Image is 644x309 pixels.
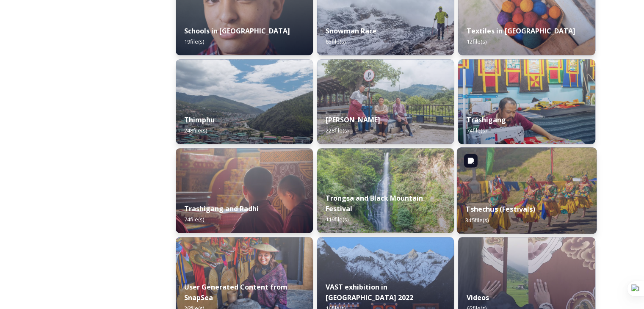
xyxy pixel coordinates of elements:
[184,38,204,45] span: 19 file(s)
[326,193,423,213] strong: Trongsa and Black Mountain Festival
[326,127,348,134] span: 228 file(s)
[467,293,489,302] strong: Videos
[326,282,413,302] strong: VAST exhibition in [GEOGRAPHIC_DATA] 2022
[326,215,348,223] span: 119 file(s)
[326,115,380,124] strong: [PERSON_NAME]
[184,204,259,213] strong: Trashigang and Radhi
[326,38,345,45] span: 65 file(s)
[466,216,489,223] span: 345 file(s)
[184,282,287,302] strong: User Generated Content from SnapSea
[184,26,290,36] strong: Schools in [GEOGRAPHIC_DATA]
[317,59,454,144] img: Trashi%2520Yangtse%2520090723%2520by%2520Amp%2520Sripimanwat-187.jpg
[467,115,506,124] strong: Trashigang
[176,59,313,144] img: Thimphu%2520190723%2520by%2520Amp%2520Sripimanwat-43.jpg
[317,148,454,233] img: 2022-10-01%252018.12.56.jpg
[184,215,204,223] span: 74 file(s)
[326,26,377,36] strong: Snowman Race
[457,147,597,234] img: Dechenphu%2520Festival14.jpg
[467,26,575,36] strong: Textiles in [GEOGRAPHIC_DATA]
[458,59,595,144] img: Trashigang%2520and%2520Rangjung%2520060723%2520by%2520Amp%2520Sripimanwat-66.jpg
[184,127,207,134] span: 248 file(s)
[467,38,486,45] span: 12 file(s)
[176,148,313,233] img: Trashigang%2520and%2520Rangjung%2520060723%2520by%2520Amp%2520Sripimanwat-32.jpg
[466,204,536,214] strong: Tshechus (Festivals)
[467,127,486,134] span: 74 file(s)
[184,115,215,124] strong: Thimphu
